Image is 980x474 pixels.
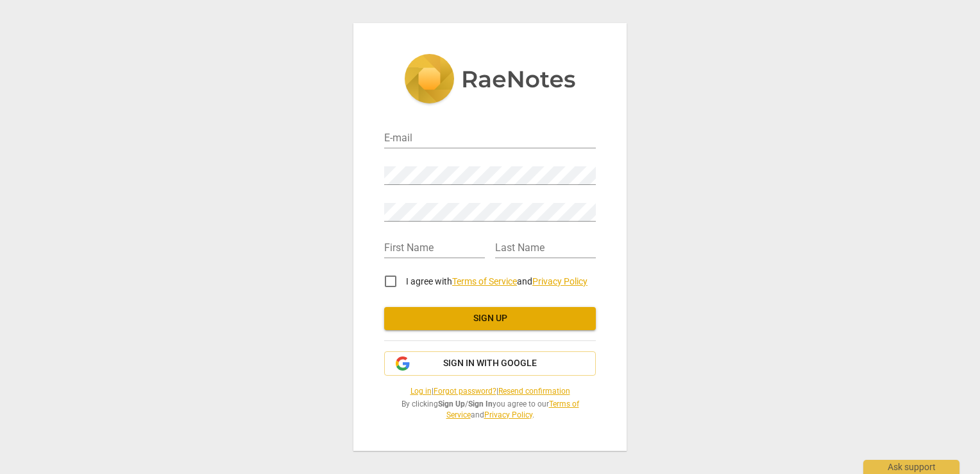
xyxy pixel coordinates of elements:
a: Log in [410,387,432,396]
b: Sign In [468,399,493,408]
div: Ask support [863,460,959,474]
button: Sign in with Google [384,351,596,376]
a: Privacy Policy [532,276,587,286]
span: Sign up [394,312,586,325]
button: Sign up [384,307,596,330]
a: Terms of Service [446,399,579,419]
span: Sign in with Google [443,357,537,370]
img: 5ac2273c67554f335776073100b6d88f.svg [404,54,576,107]
a: Resend confirmation [498,387,570,396]
span: | | [384,386,596,397]
a: Terms of Service [452,276,517,286]
span: By clicking / you agree to our and . [384,399,596,420]
a: Forgot password? [434,387,496,396]
b: Sign Up [438,399,465,408]
a: Privacy Policy [484,410,532,419]
span: I agree with and [406,276,587,286]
